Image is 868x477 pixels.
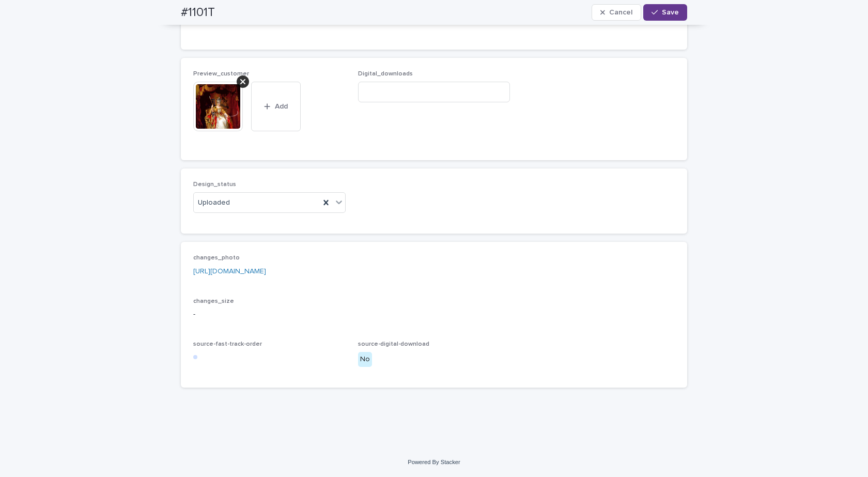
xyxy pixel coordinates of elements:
[193,309,675,320] p: -
[358,352,372,367] div: No
[198,197,230,208] span: Uploaded
[592,4,641,21] button: Cancel
[358,341,429,347] span: source-digital-download
[275,103,288,110] span: Add
[251,82,301,131] button: Add
[193,341,262,347] span: source-fast-track-order
[643,4,687,21] button: Save
[358,71,413,77] span: Digital_downloads
[193,268,266,275] a: [URL][DOMAIN_NAME]
[408,459,460,465] a: Powered By Stacker
[181,5,215,20] h2: #1101T
[662,9,679,16] span: Save
[609,9,632,16] span: Cancel
[193,71,249,77] span: Preview_customer
[193,181,236,188] span: Design_status
[193,298,234,304] span: changes_size
[193,255,240,261] span: changes_photo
